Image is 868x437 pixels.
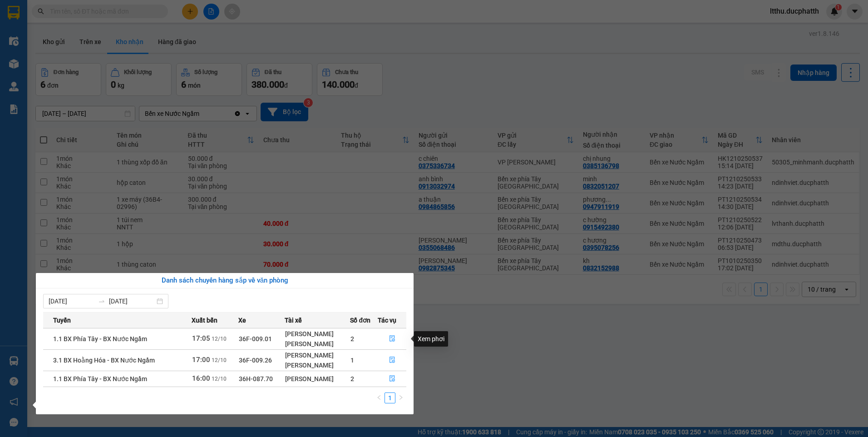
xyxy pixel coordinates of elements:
span: file-done [389,335,395,343]
span: right [398,395,404,400]
a: 1 [385,393,395,403]
span: 1 [350,357,354,364]
span: to [98,298,105,305]
div: Danh sách chuyến hàng sắp về văn phòng [43,275,406,286]
input: Từ ngày [49,296,94,306]
li: 1 [385,392,395,403]
button: file-done [378,332,406,346]
span: 2 [350,375,354,382]
span: Tác vụ [378,315,396,325]
span: Tài xế [285,315,302,325]
div: [PERSON_NAME] [285,350,350,360]
span: Xuất bến [192,315,217,325]
span: 17:05 [192,334,210,343]
span: left [376,395,382,400]
span: file-done [389,375,395,382]
button: right [395,392,406,403]
div: Xem phơi [414,331,448,347]
span: 12/10 [212,376,227,382]
span: Số đơn [350,315,370,325]
li: Previous Page [374,392,385,403]
span: Tuyến [53,315,71,325]
span: Xe [238,315,246,325]
span: file-done [389,357,395,364]
input: Đến ngày [109,296,155,306]
span: 16:00 [192,374,210,382]
span: 1.1 BX Phía Tây - BX Nước Ngầm [53,335,147,343]
span: 12/10 [212,357,227,363]
button: left [374,392,385,403]
span: 2 [350,335,354,343]
span: 1.1 BX Phía Tây - BX Nước Ngầm [53,375,147,382]
span: 17:00 [192,356,210,364]
button: file-done [378,353,406,367]
div: [PERSON_NAME] [285,329,350,339]
li: Next Page [395,392,406,403]
div: [PERSON_NAME] [285,339,350,349]
button: file-done [378,372,406,386]
span: 12/10 [212,336,227,342]
span: 36F-009.26 [239,357,272,364]
span: swap-right [98,298,105,305]
span: 36F-009.01 [239,335,272,343]
span: 36H-087.70 [239,375,273,382]
div: [PERSON_NAME] [285,360,350,370]
div: [PERSON_NAME] [285,374,350,384]
span: 3.1 BX Hoằng Hóa - BX Nước Ngầm [53,357,155,364]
